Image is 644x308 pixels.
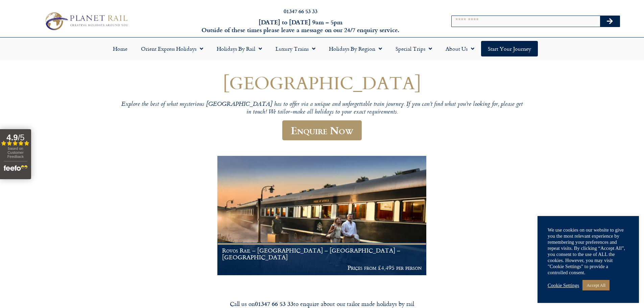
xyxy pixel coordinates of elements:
a: About Us [439,41,481,56]
a: Holidays by Region [322,41,389,56]
a: Home [106,41,134,56]
a: Cookie Settings [548,282,579,288]
a: Special Trips [389,41,439,56]
a: Accept All [582,280,610,290]
a: Luxury Trains [269,41,322,56]
img: Planet Rail Train Holidays Logo [42,10,130,32]
div: Call us on to enquire about our tailor made holidays by rail [133,300,511,308]
a: Rovos Rail – [GEOGRAPHIC_DATA] – [GEOGRAPHIC_DATA] – [GEOGRAPHIC_DATA] Prices from £4,495 per person [217,156,426,276]
button: Search [600,16,620,27]
p: Prices from £4,495 per person [222,264,422,271]
strong: 01347 66 53 33 [255,299,293,308]
a: Enquire Now [282,120,362,140]
h1: Rovos Rail – [GEOGRAPHIC_DATA] – [GEOGRAPHIC_DATA] – [GEOGRAPHIC_DATA] [222,247,422,260]
a: Holidays by Rail [210,41,269,56]
p: Explore the best of what mysterious [GEOGRAPHIC_DATA] has to offer via a unique and unforgettable... [119,101,525,117]
h6: [DATE] to [DATE] 9am – 5pm Outside of these times please leave a message on our 24/7 enquiry serv... [173,18,428,34]
a: Start your Journey [481,41,538,56]
a: Orient Express Holidays [134,41,210,56]
a: 01347 66 53 33 [284,7,317,15]
img: Pride Of Africa Train Holiday [217,156,426,275]
h1: [GEOGRAPHIC_DATA] [119,73,525,93]
nav: Menu [3,41,641,56]
div: We use cookies on our website to give you the most relevant experience by remembering your prefer... [548,227,629,276]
